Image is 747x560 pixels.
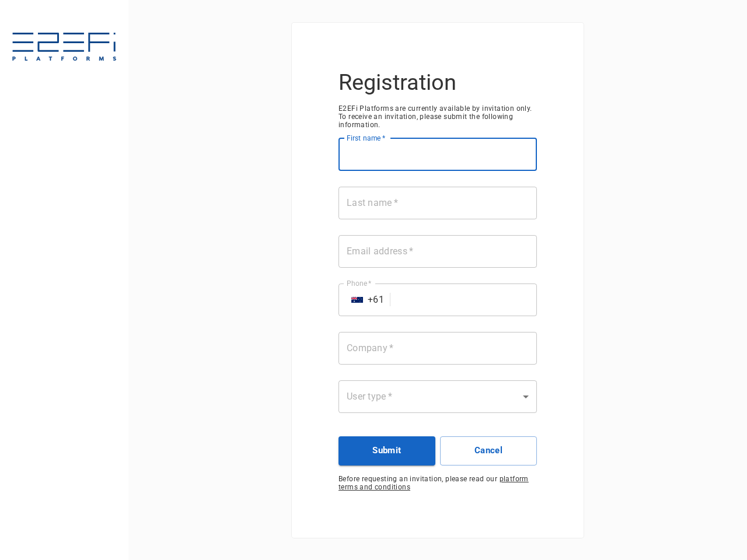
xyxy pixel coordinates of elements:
h3: Registration [338,69,537,95]
span: E2EFi Platforms are currently available by invitation only. To receive an invitation, please subm... [338,104,537,129]
button: Select country [347,289,368,310]
span: platform terms and conditions [338,475,529,491]
button: Submit [338,436,435,466]
label: First name [347,133,385,143]
img: E2EFiPLATFORMS-7f06cbf9.svg [12,33,117,63]
span: Before requesting an invitation, please read our [338,475,537,491]
label: Phone [347,278,372,288]
button: Cancel [440,436,537,466]
img: unknown [351,297,363,303]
